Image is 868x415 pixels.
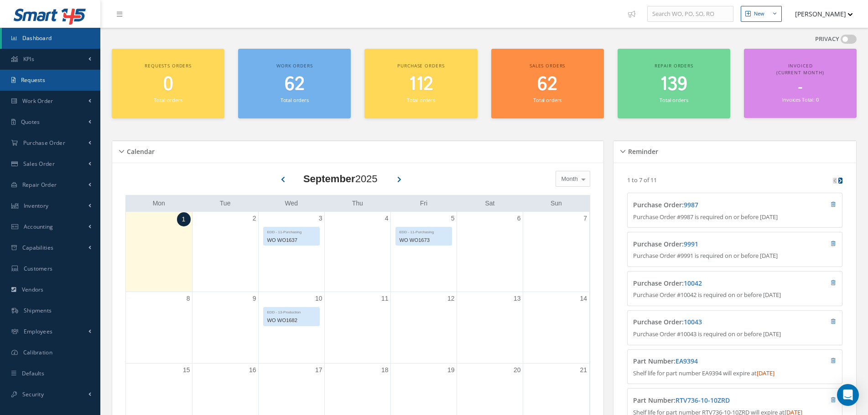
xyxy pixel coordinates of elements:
span: : [682,279,702,287]
span: Quotes [21,118,40,126]
span: Calibration [23,348,52,356]
div: WO WO1682 [264,315,319,326]
span: : [682,240,698,248]
p: Purchase Order #10043 is required on or before [DATE] [633,330,836,339]
a: September 8, 2025 [185,292,192,305]
a: September 12, 2025 [446,292,457,305]
a: September 10, 2025 [313,292,324,305]
div: EDD - 11-Purchasing [264,227,319,235]
a: Monday [151,198,167,209]
span: Accounting [24,223,53,231]
span: Month [559,174,578,184]
p: 1 to 7 of 11 [627,176,657,184]
td: September 9, 2025 [192,292,258,364]
span: Sales Order [23,160,55,168]
a: Wednesday [283,198,300,209]
span: Defaults [22,369,44,377]
a: Saturday [483,198,497,209]
td: September 2, 2025 [192,212,258,292]
small: Total orders [281,97,309,103]
span: Requests [21,76,45,84]
a: Requests orders 0 Total orders [112,49,224,118]
button: [PERSON_NAME] [786,5,853,23]
td: September 14, 2025 [523,292,589,364]
a: September 19, 2025 [446,364,457,377]
span: Purchase Order [23,139,65,147]
p: Purchase Order #9987 is required on or before [DATE] [633,213,836,222]
a: September 17, 2025 [313,364,324,377]
td: September 10, 2025 [258,292,324,364]
span: : [674,357,698,365]
td: September 1, 2025 [126,212,192,292]
span: Sales orders [530,62,565,69]
a: September 21, 2025 [578,364,589,377]
a: Repair orders 139 Total orders [618,49,730,118]
a: September 18, 2025 [379,364,390,377]
span: Capabilities [22,244,54,251]
small: Total orders [660,97,688,103]
td: September 12, 2025 [390,292,457,364]
a: September 9, 2025 [251,292,258,305]
h4: Purchase Order [633,318,782,326]
h4: Part Number [633,358,782,365]
span: Inventory [24,202,49,210]
span: KPIs [23,55,34,63]
label: PRIVACY [815,35,839,44]
div: EDD - 13-Production [264,307,319,315]
a: 10042 [684,279,702,287]
a: Sales orders 62 Total orders [491,49,604,118]
input: Search WO, PO, SO, RO [647,6,733,22]
a: September 13, 2025 [512,292,523,305]
a: Invoiced (Current Month) - Invoices Total: 0 [744,49,857,118]
a: Sunday [549,198,564,209]
a: Thursday [350,198,365,209]
span: [DATE] [757,369,774,377]
div: EDD - 11-Purchasing [396,227,452,235]
a: September 16, 2025 [247,364,258,377]
span: Work orders [276,62,312,69]
div: New [754,10,764,18]
span: (Current Month) [776,69,824,76]
span: Repair Order [22,181,57,189]
span: Work Order [22,97,53,105]
td: September 11, 2025 [324,292,390,364]
a: September 14, 2025 [578,292,589,305]
span: : [682,200,698,209]
a: September 1, 2025 [177,212,191,226]
span: : [682,318,702,326]
h4: Part Number [633,397,782,405]
a: Dashboard [2,28,100,49]
span: 0 [163,72,173,97]
small: Invoices Total: 0 [782,96,818,103]
span: 62 [537,72,557,97]
h5: Reminder [625,145,658,156]
span: 112 [409,72,433,97]
a: EA9394 [676,357,698,365]
span: Invoiced [788,62,813,69]
a: September 15, 2025 [181,364,192,377]
span: Employees [24,328,53,335]
span: Security [22,390,44,398]
small: Total orders [154,97,182,103]
span: Vendors [22,286,44,293]
small: Total orders [407,97,435,103]
a: RTV736-10-10ZRD [676,396,730,405]
span: Shipments [24,307,52,314]
small: Total orders [533,97,561,103]
button: New [741,6,782,22]
a: September 5, 2025 [449,212,457,225]
a: September 6, 2025 [515,212,523,225]
span: : [674,396,730,405]
td: September 8, 2025 [126,292,192,364]
a: Work orders 62 Total orders [238,49,351,118]
td: September 4, 2025 [324,212,390,292]
span: Dashboard [22,34,52,42]
a: Friday [418,198,429,209]
span: 139 [660,72,687,97]
a: September 3, 2025 [317,212,324,225]
p: Shelf life for part number EA9394 will expire at [633,369,836,378]
h4: Purchase Order [633,201,782,209]
div: 2025 [303,171,378,186]
a: 9987 [684,200,698,209]
p: Purchase Order #9991 is required on or before [DATE] [633,251,836,261]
